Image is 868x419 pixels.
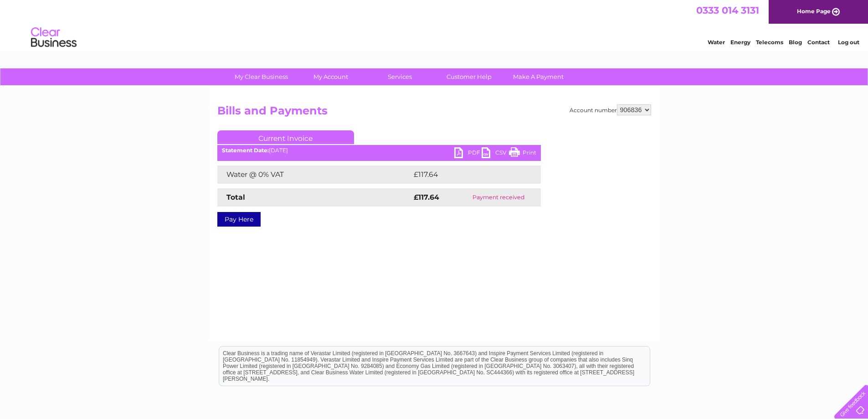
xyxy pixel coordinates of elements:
div: Clear Business is a trading name of Verastar Limited (registered in [GEOGRAPHIC_DATA] No. 3667643... [219,5,650,44]
a: 0333 014 3131 [696,5,759,16]
strong: Total [226,193,245,202]
a: Blog [789,39,802,46]
a: Water [708,39,725,46]
a: Telecoms [756,39,783,46]
b: Statement Date: [222,147,269,154]
a: Energy [730,39,750,46]
div: [DATE] [217,147,541,154]
strong: £117.64 [414,193,439,202]
a: CSV [482,147,509,160]
a: Pay Here [217,212,261,227]
a: Contact [807,39,830,46]
a: Print [509,147,536,160]
h2: Bills and Payments [217,104,651,122]
img: logo.png [31,24,77,52]
td: Water @ 0% VAT [217,166,411,184]
td: Payment received [456,188,540,207]
a: Current Invoice [217,130,354,144]
td: £117.64 [411,166,523,184]
div: Account number [570,104,651,115]
a: Services [362,68,437,85]
a: PDF [454,147,482,160]
a: My Account [293,68,368,85]
a: Make A Payment [501,68,576,85]
a: Log out [838,39,859,46]
a: My Clear Business [224,68,299,85]
a: Customer Help [431,68,507,85]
